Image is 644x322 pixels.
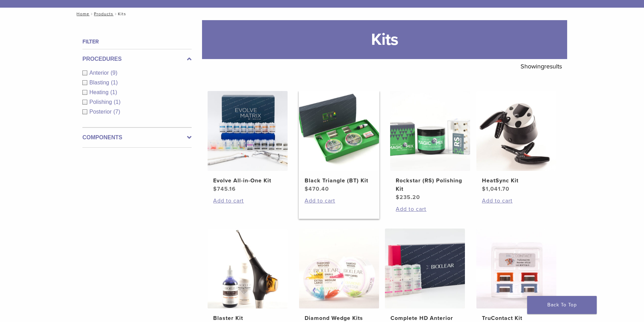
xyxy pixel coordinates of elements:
h4: Filter [82,38,192,46]
span: $ [213,185,217,192]
span: (1) [114,99,121,105]
span: Posterior [89,109,113,115]
h1: Kits [202,20,567,59]
a: Products [94,11,113,16]
span: Polishing [89,99,114,105]
span: Heating [89,89,110,95]
h2: Rockstar (RS) Polishing Kit [396,176,465,193]
img: HeatSync Kit [476,91,556,171]
a: Rockstar (RS) Polishing KitRockstar (RS) Polishing Kit $235.20 [390,91,471,201]
a: Add to cart: “Rockstar (RS) Polishing Kit” [396,205,465,213]
label: Procedures [82,55,192,63]
h2: HeatSync Kit [482,176,551,185]
span: $ [482,185,486,192]
a: Back To Top [527,296,597,314]
img: Complete HD Anterior Kit [385,229,465,308]
a: Evolve All-in-One KitEvolve All-in-One Kit $745.16 [207,91,288,193]
nav: Kits [72,8,572,20]
span: $ [305,185,308,192]
bdi: 470.40 [305,185,329,192]
p: Showing results [521,59,562,74]
span: Anterior [89,70,111,76]
span: $ [396,194,400,201]
h2: Evolve All-in-One Kit [213,176,282,185]
h2: Black Triangle (BT) Kit [305,176,373,185]
a: Home [74,11,89,16]
a: Add to cart: “Black Triangle (BT) Kit” [305,197,373,205]
span: (1) [110,89,117,95]
img: Blaster Kit [208,229,288,308]
img: Diamond Wedge Kits [299,229,379,308]
a: HeatSync KitHeatSync Kit $1,041.70 [476,91,557,193]
span: (7) [113,109,120,115]
span: (1) [111,80,118,85]
bdi: 745.16 [213,185,236,192]
img: Evolve All-in-One Kit [208,91,288,171]
bdi: 1,041.70 [482,185,509,192]
span: / [113,12,118,16]
bdi: 235.20 [396,194,420,201]
span: (9) [111,70,118,76]
span: Blasting [89,80,111,85]
img: TruContact Kit [476,229,556,308]
label: Components [82,133,192,142]
img: Black Triangle (BT) Kit [299,91,379,171]
a: Add to cart: “HeatSync Kit” [482,197,551,205]
span: / [89,12,94,16]
a: Add to cart: “Evolve All-in-One Kit” [213,197,282,205]
a: Black Triangle (BT) KitBlack Triangle (BT) Kit $470.40 [299,91,380,193]
img: Rockstar (RS) Polishing Kit [390,91,470,171]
